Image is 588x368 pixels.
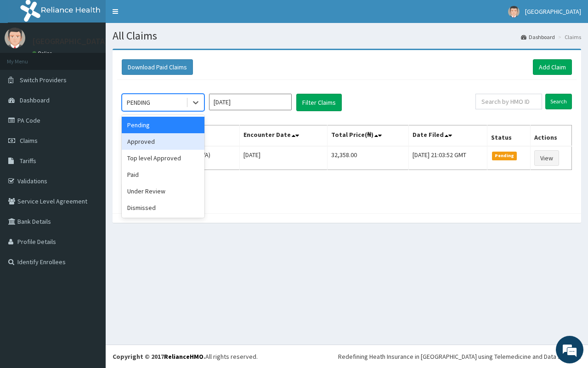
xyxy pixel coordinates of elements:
input: Search by HMO ID [475,94,542,109]
div: Approved [122,133,204,150]
footer: All rights reserved. [106,345,588,368]
div: Top level Approved [122,150,204,166]
div: Chat with us now [48,51,154,63]
div: Paid [122,166,204,183]
div: Minimize live chat window [151,5,173,27]
span: Switch Providers [20,76,67,84]
th: Total Price(₦) [328,125,409,147]
input: Search [545,94,572,109]
td: [DATE] 21:03:52 GMT [409,146,487,170]
span: Tariffs [20,157,36,165]
textarea: Type your message and hit 'Enter' [5,251,175,283]
button: Filter Claims [296,94,342,111]
strong: Copyright © 2017 . [113,352,205,361]
span: Dashboard [20,96,50,104]
img: User Image [508,6,520,17]
div: Pending [122,117,204,133]
li: Claims [556,33,581,41]
div: PENDING [127,98,150,107]
img: d_794563401_company_1708531726252_794563401 [17,46,37,69]
a: Dashboard [521,33,555,41]
th: Status [487,125,530,147]
p: [GEOGRAPHIC_DATA] [32,37,108,45]
span: Pending [492,152,517,160]
a: Online [32,50,54,57]
a: RelianceHMO [164,352,204,361]
span: Claims [20,136,38,145]
td: 32,358.00 [328,146,409,170]
input: Select Month and Year [209,94,292,110]
span: We're online! [53,116,127,209]
div: Under Review [122,183,204,199]
th: Encounter Date [240,125,328,147]
td: [DATE] [240,146,328,170]
th: Date Filed [409,125,487,147]
button: Download Paid Claims [122,59,193,75]
th: Actions [530,125,571,147]
div: Dismissed [122,199,204,216]
div: Redefining Heath Insurance in [GEOGRAPHIC_DATA] using Telemedicine and Data Science! [338,352,581,361]
a: View [534,150,559,166]
a: Add Claim [533,59,572,75]
img: User Image [5,28,25,48]
h1: All Claims [113,30,581,42]
span: [GEOGRAPHIC_DATA] [525,7,581,16]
